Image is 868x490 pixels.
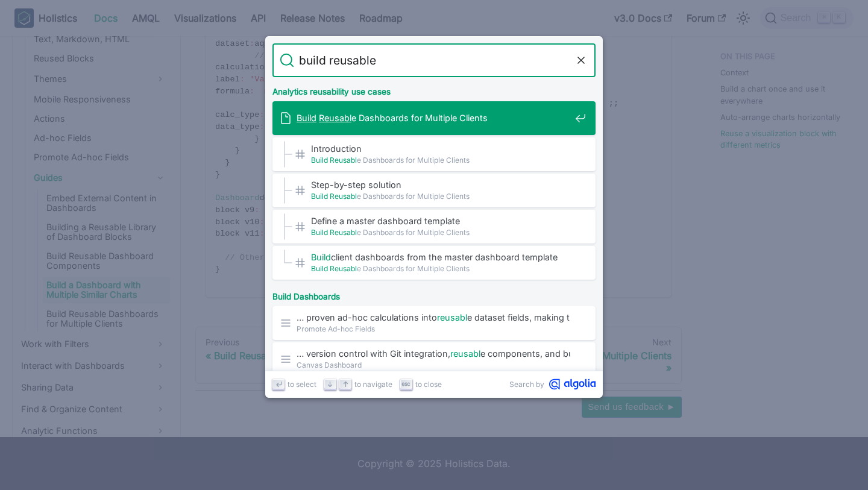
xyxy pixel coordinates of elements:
a: Build Reusable Dashboards for Multiple Clients [272,101,596,135]
mark: Build [311,192,328,201]
span: e Dashboards for Multiple Clients [311,154,570,166]
span: Define a master dashboard template​ [311,215,570,227]
a: Define a master dashboard template​Build Reusable Dashboards for Multiple Clients [272,210,596,243]
svg: Enter key [274,380,283,389]
a: … version control with Git integration,reusable components, and bulk editing …Canvas Dashboard [272,342,596,376]
svg: Arrow down [325,380,335,389]
span: … proven ad-hoc calculations into e dataset fields, making them … [297,312,570,323]
span: … version control with Git integration, e components, and bulk editing … [297,348,570,359]
div: Analytics reusability use cases [270,77,598,101]
span: Step-by-step solution​ [311,179,570,190]
span: to close [415,378,442,390]
a: Introduction​Build Reusable Dashboards for Multiple Clients [272,137,596,171]
span: e Dashboards for Multiple Clients [311,190,570,202]
mark: Reusabl [330,155,357,165]
span: client dashboards from the master dashboard template​ [311,251,570,263]
mark: Build [311,252,331,262]
a: Search byAlgolia [509,378,596,390]
svg: Escape key [401,380,410,389]
mark: reusabl [437,312,467,322]
mark: Reusabl [330,264,357,273]
mark: Build [311,264,328,273]
span: Search by [509,378,544,390]
a: Step-by-step solution​Build Reusable Dashboards for Multiple Clients [272,174,596,207]
a: Buildclient dashboards from the master dashboard template​Build Reusable Dashboards for Multiple ... [272,246,596,280]
mark: reusabl [450,348,480,359]
svg: Arrow up [341,380,350,389]
mark: Build [311,228,328,237]
span: e Dashboards for Multiple Clients [311,263,570,274]
span: to select [288,378,316,390]
span: Promote Ad-hoc Fields [297,323,570,335]
svg: Algolia [549,378,596,390]
button: Clear the query [574,53,588,68]
span: Canvas Dashboard [297,359,570,371]
span: e Dashboards for Multiple Clients [297,112,570,124]
div: Build Dashboards [270,282,598,306]
a: … proven ad-hoc calculations intoreusable dataset fields, making them …Promote Ad-hoc Fields [272,306,596,340]
span: to navigate [354,378,392,390]
mark: Build [297,113,316,123]
span: Introduction​ [311,143,570,154]
mark: Build [311,155,328,165]
mark: Reusabl [330,192,357,201]
span: e Dashboards for Multiple Clients [311,227,570,238]
mark: Reusabl [330,228,357,237]
input: Search docs [294,43,574,77]
mark: Reusabl [319,113,351,123]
